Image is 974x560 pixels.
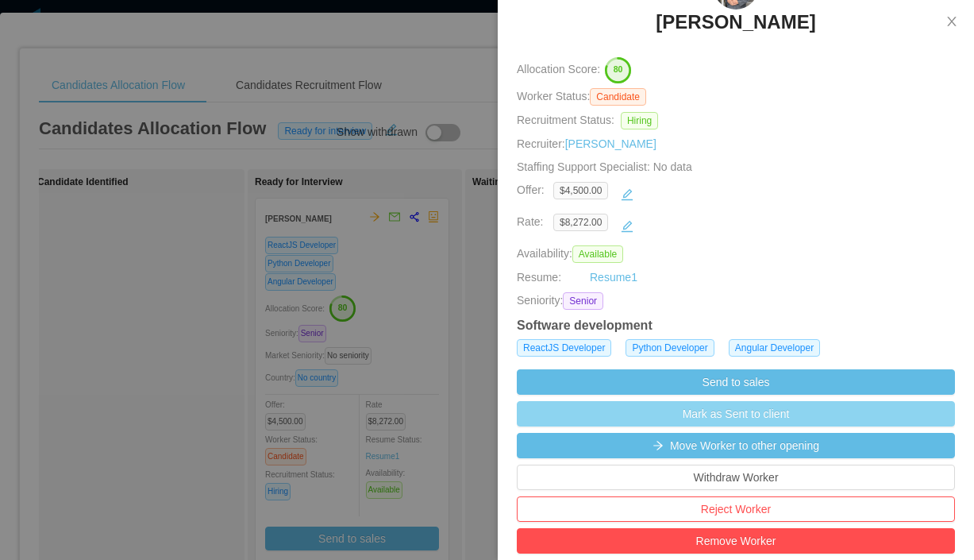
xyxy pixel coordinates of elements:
span: ReactJS Developer [517,339,611,357]
span: Available [572,245,623,263]
span: Allocation Score: [517,64,600,76]
span: No data [650,160,692,173]
span: Resume: [517,271,561,284]
text: 80 [614,65,623,75]
span: Python Developer [626,339,714,357]
button: Mark as Sent to client [517,401,955,427]
span: $8,272.00 [553,214,608,231]
button: Reject Worker [517,496,955,522]
button: 80 [600,56,632,82]
span: Availability: [517,247,629,260]
span: Angular Developer [729,339,820,357]
button: icon: edit [614,214,640,239]
span: $4,500.00 [553,182,608,199]
span: Senior [563,292,603,310]
a: Resume1 [590,269,637,286]
a: [PERSON_NAME] [565,137,656,150]
span: Seniority: [517,292,563,310]
button: icon: edit [614,182,640,207]
button: Remove Worker [517,528,955,554]
h3: [PERSON_NAME] [656,10,815,35]
span: Candidate [590,88,646,106]
button: icon: arrow-rightMove Worker to other opening [517,433,955,458]
button: Withdraw Worker [517,465,955,490]
span: Hiring [621,112,658,129]
span: Worker Status: [517,90,590,102]
span: Recruitment Status: [517,114,614,126]
span: Recruiter: [517,137,656,150]
button: Send to sales [517,369,955,395]
strong: Software development [517,319,653,332]
i: icon: close [945,15,958,28]
span: Staffing Support Specialist: [517,160,692,173]
a: [PERSON_NAME] [656,10,815,44]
